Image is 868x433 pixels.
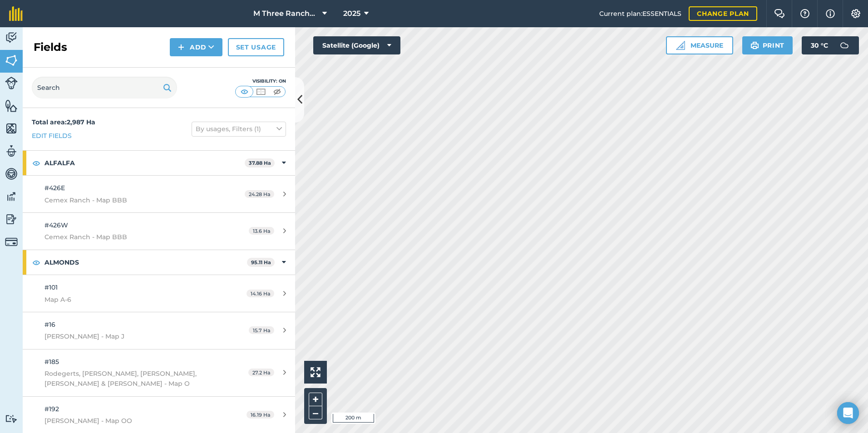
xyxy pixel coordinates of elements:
[5,122,18,135] img: svg+xml;base64,PHN2ZyB4bWxucz0iaHR0cDovL3d3dy53My5vcmcvMjAwMC9zdmciIHdpZHRoPSI1NiIgaGVpZ2h0PSI2MC...
[247,290,274,297] span: 14.16 Ha
[44,320,55,329] span: #16
[5,77,18,89] img: svg+xml;base64,PD94bWwgdmVyc2lvbj0iMS4wIiBlbmNvZGluZz0idXRmLTgiPz4KPCEtLSBHZW5lcmF0b3I6IEFkb2JlIE...
[837,402,859,424] div: Open Intercom Messenger
[44,405,59,413] span: #192
[44,151,245,175] strong: ALFALFA
[248,369,274,376] span: 27.2 Ha
[23,213,295,250] a: #426WCemex Ranch - Map BBB13.6 Ha
[9,6,23,21] img: fieldmargin Logo
[245,190,274,198] span: 24.28 Ha
[23,275,295,312] a: #101Map A-614.16 Ha
[5,414,18,423] img: svg+xml;base64,PD94bWwgdmVyc2lvbj0iMS4wIiBlbmNvZGluZz0idXRmLTgiPz4KPCEtLSBHZW5lcmF0b3I6IEFkb2JlIE...
[23,151,295,175] div: ALFALFA37.88 Ha
[44,184,65,192] span: #426E
[689,6,757,21] a: Change plan
[44,195,215,205] span: Cemex Ranch - Map BBB
[5,144,18,158] img: svg+xml;base64,PD94bWwgdmVyc2lvbj0iMS4wIiBlbmNvZGluZz0idXRmLTgiPz4KPCEtLSBHZW5lcmF0b3I6IEFkb2JlIE...
[343,8,360,19] span: 2025
[5,99,18,113] img: svg+xml;base64,PHN2ZyB4bWxucz0iaHR0cDovL3d3dy53My5vcmcvMjAwMC9zdmciIHdpZHRoPSI1NiIgaGVpZ2h0PSI2MC...
[32,118,95,126] strong: Total area : 2,987 Ha
[249,160,271,166] strong: 37.88 Ha
[23,312,295,349] a: #16[PERSON_NAME] - Map J15.7 Ha
[163,82,172,93] img: svg+xml;base64,PHN2ZyB4bWxucz0iaHR0cDovL3d3dy53My5vcmcvMjAwMC9zdmciIHdpZHRoPSIxOSIgaGVpZ2h0PSIyNC...
[251,259,271,266] strong: 95.11 Ha
[44,369,215,389] span: Rodegerts, [PERSON_NAME], [PERSON_NAME], [PERSON_NAME] & [PERSON_NAME] - Map O
[311,367,321,377] img: Four arrows, one pointing top left, one top right, one bottom right and the last bottom left
[44,221,68,229] span: #426W
[5,236,18,248] img: svg+xml;base64,PD94bWwgdmVyc2lvbj0iMS4wIiBlbmNvZGluZz0idXRmLTgiPz4KPCEtLSBHZW5lcmF0b3I6IEFkb2JlIE...
[170,38,222,56] button: Add
[5,31,18,44] img: svg+xml;base64,PD94bWwgdmVyc2lvbj0iMS4wIiBlbmNvZGluZz0idXRmLTgiPz4KPCEtLSBHZW5lcmF0b3I6IEFkb2JlIE...
[178,42,184,53] img: svg+xml;base64,PHN2ZyB4bWxucz0iaHR0cDovL3d3dy53My5vcmcvMjAwMC9zdmciIHdpZHRoPSIxNCIgaGVpZ2h0PSIyNC...
[799,9,810,18] img: A question mark icon
[309,406,322,419] button: –
[44,250,247,275] strong: ALMONDS
[23,176,295,212] a: #426ECemex Ranch - Map BBB24.28 Ha
[676,41,685,50] img: Ruler icon
[599,9,681,19] span: Current plan : ESSENTIALS
[44,358,59,366] span: #185
[249,326,274,334] span: 15.7 Ha
[44,331,215,341] span: [PERSON_NAME] - Map J
[44,416,215,426] span: [PERSON_NAME] - Map OO
[255,87,266,96] img: svg+xml;base64,PHN2ZyB4bWxucz0iaHR0cDovL3d3dy53My5vcmcvMjAwMC9zdmciIHdpZHRoPSI1MCIgaGVpZ2h0PSI0MC...
[44,295,215,305] span: Map A-6
[239,87,250,96] img: svg+xml;base64,PHN2ZyB4bWxucz0iaHR0cDovL3d3dy53My5vcmcvMjAwMC9zdmciIHdpZHRoPSI1MCIgaGVpZ2h0PSI0MC...
[235,78,286,85] div: Visibility: On
[253,8,319,19] span: M Three Ranches LLC
[192,122,286,136] button: By usages, Filters (1)
[32,131,72,141] a: Edit fields
[750,40,759,51] img: svg+xml;base64,PHN2ZyB4bWxucz0iaHR0cDovL3d3dy53My5vcmcvMjAwMC9zdmciIHdpZHRoPSIxOSIgaGVpZ2h0PSIyNC...
[774,9,785,18] img: Two speech bubbles overlapping with the left bubble in the forefront
[44,283,58,291] span: #101
[802,36,859,54] button: 30 °C
[249,227,274,235] span: 13.6 Ha
[5,212,18,226] img: svg+xml;base64,PD94bWwgdmVyc2lvbj0iMS4wIiBlbmNvZGluZz0idXRmLTgiPz4KPCEtLSBHZW5lcmF0b3I6IEFkb2JlIE...
[23,250,295,275] div: ALMONDS95.11 Ha
[23,349,295,396] a: #185Rodegerts, [PERSON_NAME], [PERSON_NAME], [PERSON_NAME] & [PERSON_NAME] - Map O27.2 Ha
[5,54,18,67] img: svg+xml;base64,PHN2ZyB4bWxucz0iaHR0cDovL3d3dy53My5vcmcvMjAwMC9zdmciIHdpZHRoPSI1NiIgaGVpZ2h0PSI2MC...
[271,87,283,96] img: svg+xml;base64,PHN2ZyB4bWxucz0iaHR0cDovL3d3dy53My5vcmcvMjAwMC9zdmciIHdpZHRoPSI1MCIgaGVpZ2h0PSI0MC...
[32,157,40,168] img: svg+xml;base64,PHN2ZyB4bWxucz0iaHR0cDovL3d3dy53My5vcmcvMjAwMC9zdmciIHdpZHRoPSIxOCIgaGVpZ2h0PSIyNC...
[811,36,828,54] span: 30 ° C
[835,36,853,54] img: svg+xml;base64,PD94bWwgdmVyc2lvbj0iMS4wIiBlbmNvZGluZz0idXRmLTgiPz4KPCEtLSBHZW5lcmF0b3I6IEFkb2JlIE...
[247,411,274,418] span: 16.19 Ha
[32,77,177,98] input: Search
[309,393,322,406] button: +
[228,38,284,56] a: Set usage
[32,257,40,268] img: svg+xml;base64,PHN2ZyB4bWxucz0iaHR0cDovL3d3dy53My5vcmcvMjAwMC9zdmciIHdpZHRoPSIxOCIgaGVpZ2h0PSIyNC...
[34,40,67,54] h2: Fields
[826,8,835,19] img: svg+xml;base64,PHN2ZyB4bWxucz0iaHR0cDovL3d3dy53My5vcmcvMjAwMC9zdmciIHdpZHRoPSIxNyIgaGVpZ2h0PSIxNy...
[5,167,18,181] img: svg+xml;base64,PD94bWwgdmVyc2lvbj0iMS4wIiBlbmNvZGluZz0idXRmLTgiPz4KPCEtLSBHZW5lcmF0b3I6IEFkb2JlIE...
[850,9,861,18] img: A cog icon
[5,190,18,203] img: svg+xml;base64,PD94bWwgdmVyc2lvbj0iMS4wIiBlbmNvZGluZz0idXRmLTgiPz4KPCEtLSBHZW5lcmF0b3I6IEFkb2JlIE...
[313,36,400,54] button: Satellite (Google)
[666,36,733,54] button: Measure
[44,232,215,242] span: Cemex Ranch - Map BBB
[742,36,793,54] button: Print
